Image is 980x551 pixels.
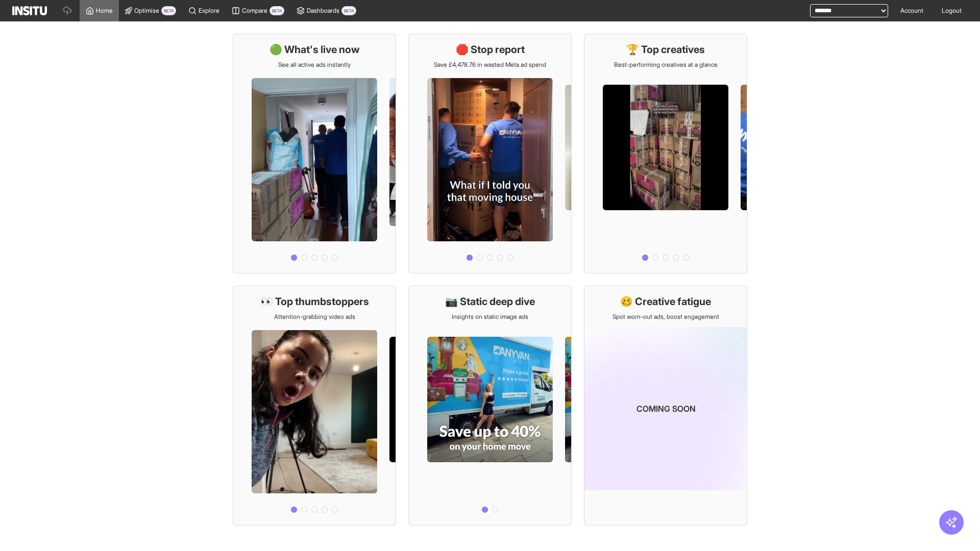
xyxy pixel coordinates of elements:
[260,294,369,309] h1: 👀 Top thumbstoppers
[269,6,284,15] span: BETA
[445,294,535,309] h1: 📷 Static deep dive
[242,7,267,15] span: Compare
[134,7,159,15] span: Optimise
[96,7,113,15] span: Home
[584,34,747,273] a: 🏆 Top creativesBest-performing creatives at a glance
[278,61,351,69] p: See all active ads instantly
[626,42,705,57] h1: 🏆 Top creatives
[307,7,339,15] span: Dashboards
[408,286,572,525] a: 📷 Static deep diveInsights on static image ads
[199,7,219,15] span: Explore
[614,61,718,69] p: Best-performing creatives at a glance
[456,42,525,57] h1: 🛑 Stop report
[408,34,572,273] a: 🛑 Stop reportSave £4,478.76 in wasted Meta ad spend
[452,313,528,321] p: Insights on static image ads
[274,313,355,321] p: Attention-grabbing video ads
[233,286,396,525] a: 👀 Top thumbstoppersAttention-grabbing video ads
[161,6,176,15] span: BETA
[434,61,546,69] p: Save £4,478.76 in wasted Meta ad spend
[341,6,356,15] span: BETA
[12,6,47,15] img: Logo
[269,42,360,57] h1: 🟢 What's live now
[233,34,396,273] a: 🟢 What's live nowSee all active ads instantly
